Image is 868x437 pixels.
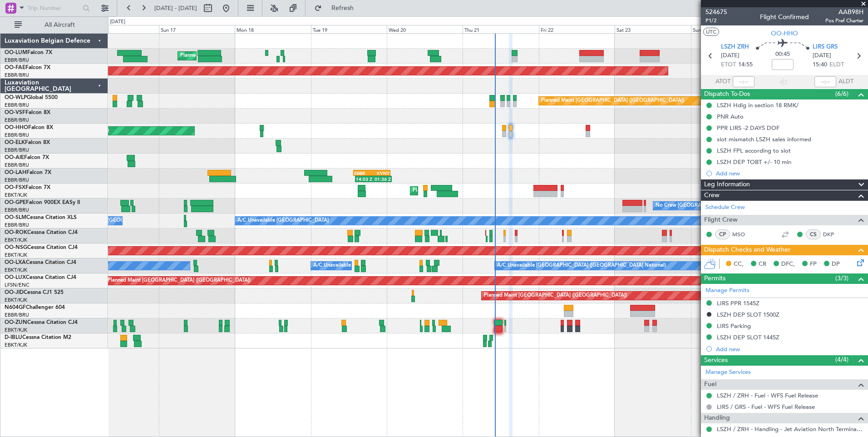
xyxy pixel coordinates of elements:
[10,18,99,32] button: All Aircraft
[5,215,26,220] span: OO-SLM
[5,282,30,288] a: LFSN/ENC
[835,89,848,99] span: (6/6)
[760,12,809,22] div: Flight Confirmed
[656,199,808,213] div: No Crew [GEOGRAPHIC_DATA] ([GEOGRAPHIC_DATA] National)
[717,113,744,120] div: PNR Auto
[715,77,730,86] span: ATOT
[705,368,751,377] a: Manage Services
[5,65,25,70] span: OO-FAE
[5,275,76,280] a: OO-LUXCessna Citation CJ4
[717,333,779,341] div: LSZH DEP SLOT 1445Z
[5,252,27,258] a: EBKT/KJK
[5,147,29,154] a: EBBR/BRU
[5,185,25,190] span: OO-FSX
[235,25,311,33] div: Mon 18
[823,230,843,238] a: DKP
[704,215,738,225] span: Flight Crew
[5,335,71,340] a: D-IBLUCessna Citation M2
[829,60,844,70] span: ELDT
[832,260,840,269] span: DP
[813,51,831,60] span: [DATE]
[717,311,779,318] div: LSZH DEP SLOT 1500Z
[717,392,818,399] a: LSZH / ZRH - Fuel - WFS Fuel Release
[484,289,627,303] div: Planned Maint [GEOGRAPHIC_DATA] ([GEOGRAPHIC_DATA])
[5,245,27,250] span: OO-NSG
[5,50,52,55] a: OO-LUMFalcon 7X
[716,169,863,177] div: Add new
[5,320,78,325] a: OO-ZUNCessna Citation CJ4
[759,260,766,269] span: CR
[24,22,96,28] span: All Aircraft
[5,57,29,64] a: EBBR/BRU
[825,7,863,17] span: AAB98H
[373,176,391,182] div: 01:36 Z
[5,162,29,169] a: EBBR/BRU
[5,125,28,130] span: OO-HHO
[5,72,29,79] a: EBBR/BRU
[705,17,727,25] span: P1/2
[539,25,615,33] div: Fri 22
[5,170,26,175] span: OO-LAH
[5,342,27,348] a: EBKT/KJK
[5,260,26,265] span: OO-LXA
[825,17,863,25] span: Pos Pref Charter
[704,179,750,190] span: Leg Information
[5,305,65,310] a: N604GFChallenger 604
[313,259,482,273] div: A/C Unavailable [GEOGRAPHIC_DATA] ([GEOGRAPHIC_DATA] National)
[180,49,345,63] div: Planned Maint [GEOGRAPHIC_DATA] ([GEOGRAPHIC_DATA] National)
[5,200,80,205] a: OO-GPEFalcon 900EX EASy II
[5,117,29,124] a: EBBR/BRU
[738,60,753,70] span: 14:55
[5,230,27,235] span: OO-ROK
[703,28,719,36] button: UTC
[705,7,727,17] span: 524675
[154,4,197,12] span: [DATE] - [DATE]
[704,190,720,201] span: Crew
[463,25,538,33] div: Thu 21
[615,25,690,33] div: Sat 23
[721,43,749,52] span: LSZH ZRH
[704,413,730,423] span: Handling
[704,89,750,99] span: Dispatch To-Dos
[5,65,50,70] a: OO-FAEFalcon 7X
[28,1,80,15] input: Trip Number
[110,18,125,26] div: [DATE]
[732,230,753,238] a: MSO
[5,267,27,273] a: EBKT/KJK
[5,320,27,325] span: OO-ZUN
[813,43,838,52] span: LIRS GRS
[715,229,730,239] div: CP
[324,5,362,11] span: Refresh
[356,176,374,182] div: 14:03 Z
[835,273,848,283] span: (3/3)
[5,185,50,190] a: OO-FSXFalcon 7X
[413,184,518,198] div: Planned Maint Kortrijk-[GEOGRAPHIC_DATA]
[5,192,27,199] a: EBKT/KJK
[835,355,848,364] span: (4/4)
[5,260,76,265] a: OO-LXACessna Citation CJ4
[704,355,728,366] span: Services
[5,155,49,160] a: OO-AIEFalcon 7X
[781,260,795,269] span: DFC,
[717,322,751,330] div: LIRS Parking
[704,273,725,284] span: Permits
[5,245,78,250] a: OO-NSGCessna Citation CJ4
[5,50,27,55] span: OO-LUM
[5,177,29,184] a: EBBR/BRU
[372,170,390,176] div: KVNY
[5,327,27,333] a: EBKT/KJK
[705,203,745,212] a: Schedule Crew
[717,403,815,411] a: LIRS / GRS - Fuel - WFS Fuel Release
[310,1,365,15] button: Refresh
[5,140,50,145] a: OO-ELKFalcon 8X
[775,50,790,59] span: 00:45
[354,170,372,176] div: EBBR
[5,222,29,228] a: EBBR/BRU
[387,25,463,33] div: Wed 20
[5,230,78,235] a: OO-ROKCessna Citation CJ4
[5,275,26,280] span: OO-LUX
[717,299,759,307] div: LIRS PPR 1545Z
[5,170,51,175] a: OO-LAHFalcon 7X
[5,237,27,243] a: EBKT/KJK
[497,259,666,273] div: A/C Unavailable [GEOGRAPHIC_DATA] ([GEOGRAPHIC_DATA] National)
